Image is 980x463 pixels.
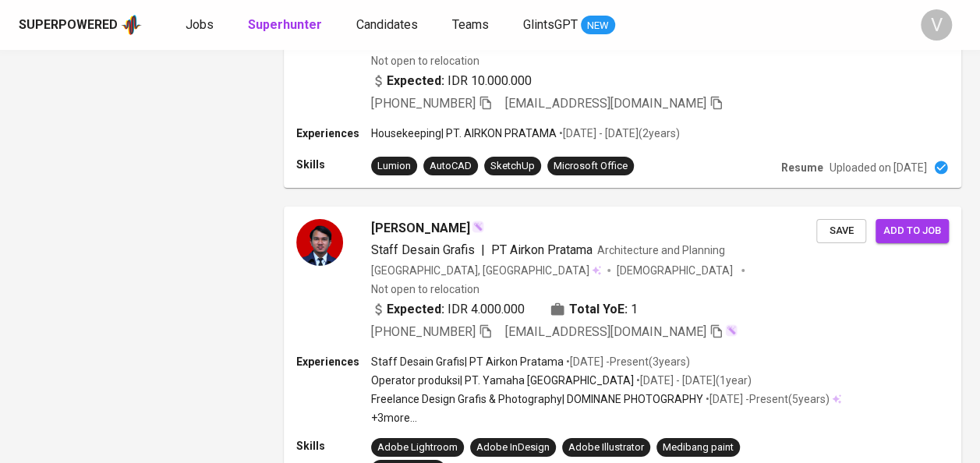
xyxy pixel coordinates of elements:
div: IDR 4.000.000 [371,300,525,319]
span: GlintsGPT [523,17,578,32]
a: Superhunter [248,16,325,35]
a: Teams [452,16,492,35]
div: Adobe InDesign [476,440,550,455]
a: GlintsGPT NEW [523,16,615,35]
b: Expected: [387,300,444,319]
b: Total YoE: [569,300,628,319]
span: NEW [581,18,615,34]
p: +3 more ... [371,410,841,426]
a: Candidates [356,16,421,35]
p: Operator produksi | PT. Yamaha [GEOGRAPHIC_DATA] [371,373,634,388]
p: Staff Desain Grafis | PT Airkon Pratama [371,354,564,369]
p: • [DATE] - [DATE] ( 2 years ) [557,125,680,141]
img: cb5ff3e418daad8658a971e803682eff.jpg [296,219,343,266]
img: magic_wand.svg [472,221,484,233]
p: Skills [296,157,371,172]
div: Medibang paint [663,440,734,455]
div: Adobe Lightroom [377,440,458,455]
div: Microsoft Office [554,159,628,174]
p: Freelance Design Grafis & Photography | DOMINANE PHOTOGRAPHY [371,391,703,407]
span: Jobs [186,17,214,32]
span: Architecture and Planning [597,244,725,256]
p: Resume [781,160,823,175]
span: [EMAIL_ADDRESS][DOMAIN_NAME] [505,96,706,111]
span: 1 [631,300,638,319]
p: Housekeeping | PT. AIRKON PRATAMA [371,125,557,141]
button: Save [816,219,866,243]
div: AutoCAD [430,159,472,174]
p: Experiences [296,354,371,369]
span: PT Airkon Pratama [491,242,593,257]
div: Lumion [377,159,411,174]
b: Expected: [387,72,444,90]
span: Add to job [883,222,941,240]
span: [PHONE_NUMBER] [371,96,476,111]
p: Experiences [296,125,371,141]
div: [GEOGRAPHIC_DATA], [GEOGRAPHIC_DATA] [371,263,601,278]
span: [DEMOGRAPHIC_DATA] [617,263,735,278]
p: • [DATE] - Present ( 5 years ) [703,391,830,407]
p: Not open to relocation [371,53,479,69]
p: Not open to relocation [371,281,479,297]
p: Skills [296,438,371,454]
p: • [DATE] - [DATE] ( 1 year ) [634,373,752,388]
img: magic_wand.svg [725,324,738,337]
span: Save [824,222,858,240]
p: • [DATE] - Present ( 3 years ) [564,354,690,369]
span: | [481,241,485,260]
span: [PHONE_NUMBER] [371,324,476,339]
img: app logo [121,13,142,37]
button: Add to job [876,219,949,243]
b: Superhunter [248,17,322,32]
span: Teams [452,17,489,32]
div: V [921,9,952,41]
div: Superpowered [19,16,118,34]
span: [PERSON_NAME] [371,219,470,238]
span: [EMAIL_ADDRESS][DOMAIN_NAME] [505,324,706,339]
p: Uploaded on [DATE] [830,160,927,175]
div: Adobe Illustrator [568,440,644,455]
span: Staff Desain Grafis [371,242,475,257]
div: SketchUp [490,159,535,174]
a: Superpoweredapp logo [19,13,142,37]
span: Candidates [356,17,418,32]
div: IDR 10.000.000 [371,72,532,90]
a: Jobs [186,16,217,35]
